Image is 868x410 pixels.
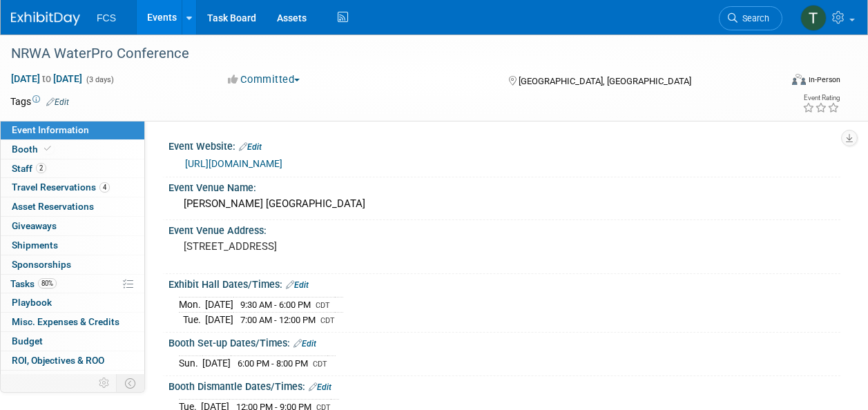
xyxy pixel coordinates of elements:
a: Misc. Expenses & Credits [1,313,144,331]
a: Playbook [1,293,144,312]
td: [DATE] [205,297,233,313]
span: CDT [313,360,327,369]
td: Sun. [179,356,202,371]
div: Event Format [720,72,840,92]
span: Giveaways [12,220,57,231]
span: Attachments [12,374,81,385]
span: Shipments [12,240,58,251]
span: [GEOGRAPHIC_DATA], [GEOGRAPHIC_DATA] [519,76,691,86]
a: Edit [293,339,316,349]
span: FCS [97,12,116,23]
td: Toggle Event Tabs [117,374,145,392]
div: Event Website: [168,136,840,154]
td: [DATE] [205,313,233,327]
a: Edit [286,280,309,290]
span: to [40,73,53,84]
a: Edit [46,97,69,107]
a: Edit [239,142,262,152]
span: 7:00 AM - 12:00 PM [240,315,316,325]
span: 2 [36,163,46,173]
div: In-Person [808,75,840,85]
a: Booth [1,140,144,159]
a: Staff2 [1,159,144,178]
td: Tue. [179,313,205,327]
span: Misc. Expenses & Credits [12,316,119,327]
img: Tommy Raye [800,5,827,31]
a: Giveaways [1,217,144,235]
span: Staff [12,163,46,174]
div: Exhibit Hall Dates/Times: [168,274,840,292]
pre: [STREET_ADDRESS] [184,240,433,253]
span: Sponsorships [12,259,71,270]
a: Travel Reservations4 [1,178,144,197]
td: Personalize Event Tab Strip [93,374,117,392]
a: Tasks80% [1,275,144,293]
span: 2 [70,374,81,384]
div: Event Rating [802,95,840,101]
a: Asset Reservations [1,197,144,216]
a: Search [719,6,782,30]
span: 6:00 PM - 8:00 PM [238,358,308,369]
span: Asset Reservations [12,201,94,212]
span: (3 days) [85,75,114,84]
span: ROI, Objectives & ROO [12,355,104,366]
span: [DATE] [DATE] [10,72,83,85]
div: Booth Set-up Dates/Times: [168,333,840,351]
div: Event Venue Name: [168,177,840,195]
i: Booth reservation complete [44,145,51,153]
span: Booth [12,144,54,155]
img: ExhibitDay [11,12,80,26]
span: Playbook [12,297,52,308]
span: Travel Reservations [12,182,110,193]
span: Search [737,13,769,23]
img: Format-Inperson.png [792,74,806,85]
td: Tags [10,95,69,108]
div: Booth Dismantle Dates/Times: [168,376,840,394]
span: 4 [99,182,110,193]
span: Tasks [10,278,57,289]
div: [PERSON_NAME] [GEOGRAPHIC_DATA] [179,193,830,215]
a: Budget [1,332,144,351]
span: CDT [320,316,335,325]
span: Event Information [12,124,89,135]
a: Shipments [1,236,144,255]
td: Mon. [179,297,205,313]
span: 9:30 AM - 6:00 PM [240,300,311,310]
a: Attachments2 [1,371,144,389]
div: NRWA WaterPro Conference [6,41,769,66]
a: Event Information [1,121,144,139]
span: CDT [316,301,330,310]
a: [URL][DOMAIN_NAME] [185,158,282,169]
button: Committed [223,72,305,87]
span: 80% [38,278,57,289]
span: Budget [12,335,43,346]
a: Sponsorships [1,255,144,274]
td: [DATE] [202,356,231,371]
a: ROI, Objectives & ROO [1,351,144,370]
div: Event Venue Address: [168,220,840,237]
a: Edit [309,382,331,392]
